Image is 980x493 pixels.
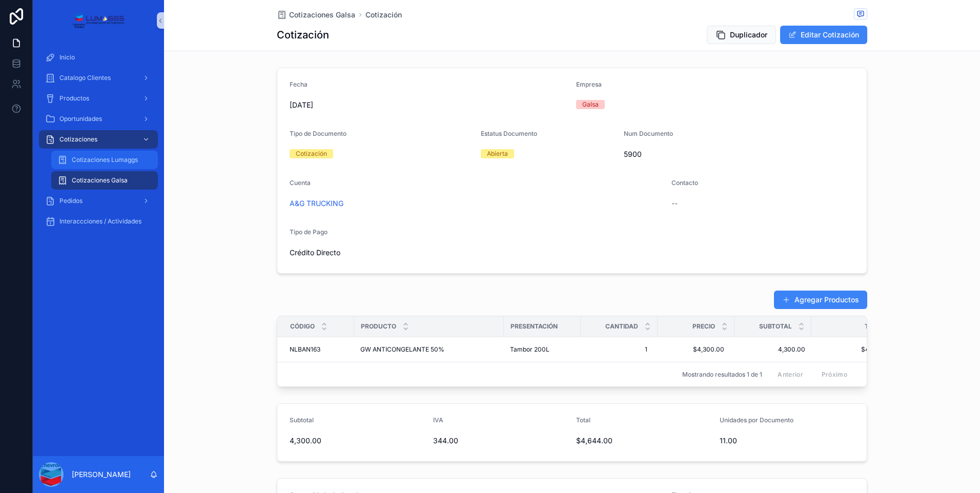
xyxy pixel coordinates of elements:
[361,322,396,331] span: Producto
[290,80,308,88] span: Fecha
[510,345,575,354] a: Tambor 200L
[51,171,158,190] a: Cotizaciones Galsa
[365,10,402,20] a: Cotización
[605,322,638,331] span: Cantidad
[576,80,602,88] span: Empresa
[360,345,498,354] a: GW ANTICONGELANTE 50%
[290,228,328,236] span: Tipo de Pago
[39,192,158,210] a: Pedidos
[624,130,673,137] span: Num Documento
[741,345,805,354] a: 4,300.00
[587,341,651,358] a: 1
[289,10,355,20] span: Cotizaciones Galsa
[692,322,715,331] span: Precio
[801,30,859,40] font: Editar Cotización
[707,26,776,44] button: Duplicador
[720,436,855,446] span: 11.00
[759,322,792,331] span: Subtotal
[671,198,678,209] span: --
[671,179,698,187] span: Contacto
[511,322,558,331] span: Presentación
[433,416,443,424] span: IVA
[668,345,724,354] span: $4,300.00
[774,291,867,309] button: Agregar Productos
[290,345,348,354] a: NLBAN163
[433,436,568,446] span: 344.00
[510,345,549,354] span: Tambor 200L
[51,151,158,169] a: Cotizaciones Lumaggs
[576,436,711,446] span: $4,644.00
[59,135,97,143] span: Cotizaciones
[290,416,314,424] span: Subtotal
[39,130,158,149] a: Cotizaciones
[794,295,859,305] font: Agregar Productos
[487,149,508,158] div: Abierta
[591,345,647,354] span: 1
[624,149,807,159] span: 5900
[72,176,128,184] span: Cotizaciones Galsa
[576,416,590,424] span: Total
[33,41,164,244] div: Contenido desplazable
[39,48,158,67] a: Inicio
[277,28,329,42] h1: Cotización
[39,69,158,87] a: Catalogo Clientes
[39,212,158,231] a: Interaccciones / Actividades
[59,217,141,225] span: Interaccciones / Actividades
[812,345,892,354] a: $4,644.00
[39,110,158,128] a: Oportunidades
[582,100,599,109] div: Galsa
[290,345,320,354] span: NLBAN163
[290,322,315,331] span: Código
[290,179,311,187] span: Cuenta
[664,341,728,358] a: $4,300.00
[59,197,83,205] span: Pedidos
[296,149,327,158] div: Cotización
[290,198,343,209] a: A&G TRUCKING
[59,94,89,102] span: Productos
[59,53,75,61] span: Inicio
[72,156,138,164] span: Cotizaciones Lumaggs
[290,100,568,110] span: [DATE]
[290,130,346,137] span: Tipo de Documento
[72,469,131,480] p: [PERSON_NAME]
[481,130,537,137] span: Estatus Documento
[780,26,867,44] button: Editar Cotización
[39,89,158,108] a: Productos
[865,322,885,331] span: Total
[720,416,793,424] span: Unidades por Documento
[290,248,340,258] span: Crédito Directo
[277,10,355,20] a: Cotizaciones Galsa
[290,436,425,446] span: 4,300.00
[72,12,124,29] img: App logo
[730,30,767,40] span: Duplicador
[360,345,444,354] span: GW ANTICONGELANTE 50%
[59,115,102,123] span: Oportunidades
[682,371,762,379] span: Mostrando resultados 1 de 1
[59,74,111,82] span: Catalogo Clientes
